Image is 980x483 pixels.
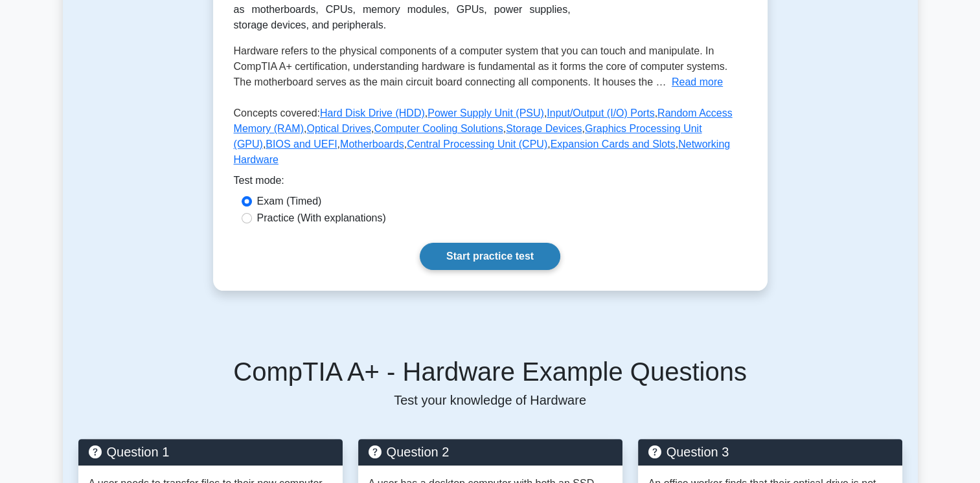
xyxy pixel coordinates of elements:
[234,123,702,150] a: Graphics Processing Unit (GPU)
[234,45,728,87] span: Hardware refers to the physical components of a computer system that you can touch and manipulate...
[648,444,892,460] h5: Question 3
[407,139,547,150] a: Central Processing Unit (CPU)
[427,107,544,118] a: Power Supply Unit (PSU)
[551,139,676,150] a: Expansion Cards and Slots
[78,392,902,408] p: Test your knowledge of Hardware
[374,123,503,134] a: Computer Cooling Solutions
[420,243,560,270] a: Start practice test
[266,139,337,150] a: BIOS and UEFI
[672,74,723,90] button: Read more
[547,107,654,118] a: Input/Output (I/O) Ports
[89,444,332,460] h5: Question 1
[320,107,425,118] a: Hard Disk Drive (HDD)
[340,139,404,150] a: Motherboards
[506,123,582,134] a: Storage Devices
[306,123,371,134] a: Optical Drives
[234,106,747,173] p: Concepts covered: , , , , , , , , , , , ,
[78,356,902,387] h5: CompTIA A+ - Hardware Example Questions
[257,194,322,209] label: Exam (Timed)
[369,444,612,460] h5: Question 2
[234,173,747,194] div: Test mode:
[257,210,386,226] label: Practice (With explanations)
